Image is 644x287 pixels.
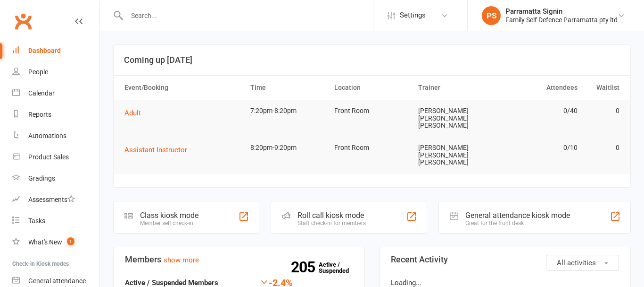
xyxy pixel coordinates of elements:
[124,55,620,65] h3: Coming up [DATE]
[28,196,75,203] div: Assessments
[164,256,199,264] a: show more
[482,6,501,25] div: PS
[12,189,99,210] a: Assessments
[505,7,618,16] div: Parramatta Signin
[505,16,618,24] div: Family Self Defence Parramatta pty ltd
[246,100,330,122] td: 7:20pm-8:20pm
[291,260,319,274] strong: 205
[246,76,330,100] th: Time
[582,137,624,159] td: 0
[125,278,218,287] strong: Active / Suspended Members
[120,76,246,100] th: Event/Booking
[297,220,366,226] div: Staff check-in for members
[465,220,570,226] div: Great for the front desk
[557,259,596,267] span: All activities
[12,232,99,253] a: What's New1
[12,83,99,104] a: Calendar
[67,237,74,245] span: 1
[582,76,624,100] th: Waitlist
[498,76,582,100] th: Attendees
[140,220,198,226] div: Member self check-in
[546,255,619,271] button: All activities
[12,125,99,147] a: Automations
[28,132,66,139] div: Automations
[330,137,414,159] td: Front Room
[28,238,62,246] div: What's New
[28,174,55,182] div: Gradings
[12,61,99,83] a: People
[28,217,45,225] div: Tasks
[125,255,353,264] h3: Members
[12,168,99,189] a: Gradings
[498,137,582,159] td: 0/10
[28,68,48,76] div: People
[124,144,194,156] button: Assistant Instructor
[319,254,360,281] a: 205Active / Suspended
[124,146,187,154] span: Assistant Instructor
[330,76,414,100] th: Location
[498,100,582,122] td: 0/40
[414,137,498,174] td: [PERSON_NAME] [PERSON_NAME] [PERSON_NAME]
[28,277,86,285] div: General attendance
[246,137,330,159] td: 8:20pm-9:20pm
[124,109,141,117] span: Adult
[414,76,498,100] th: Trainer
[28,153,69,161] div: Product Sales
[12,104,99,125] a: Reports
[124,107,148,119] button: Adult
[12,210,99,232] a: Tasks
[124,9,373,22] input: Search...
[12,40,99,61] a: Dashboard
[465,211,570,220] div: General attendance kiosk mode
[297,211,366,220] div: Roll call kiosk mode
[28,47,61,54] div: Dashboard
[28,89,55,97] div: Calendar
[11,9,35,33] a: Clubworx
[330,100,414,122] td: Front Room
[414,100,498,137] td: [PERSON_NAME] [PERSON_NAME] [PERSON_NAME]
[582,100,624,122] td: 0
[12,147,99,168] a: Product Sales
[28,111,51,118] div: Reports
[140,211,198,220] div: Class kiosk mode
[400,5,426,26] span: Settings
[391,255,619,264] h3: Recent Activity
